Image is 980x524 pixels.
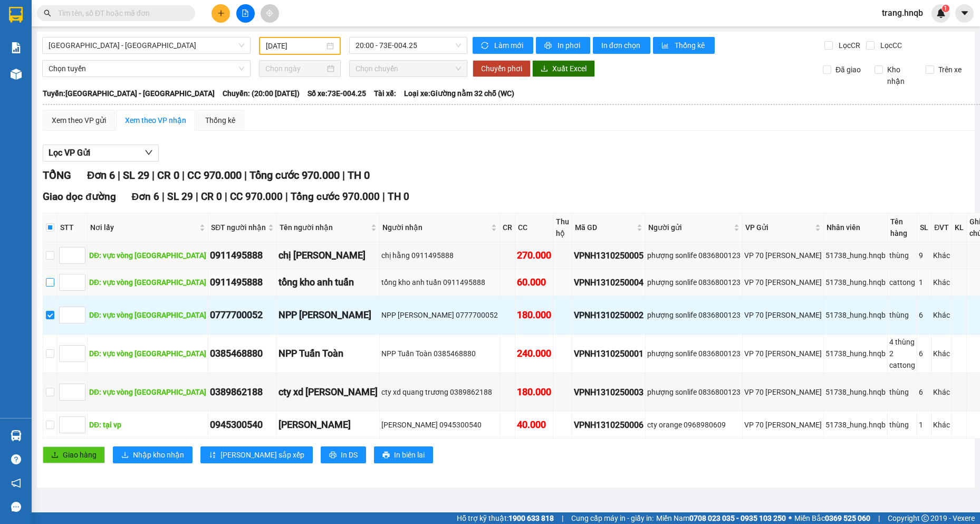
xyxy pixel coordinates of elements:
td: VPNH1310250006 [572,412,646,439]
span: | [196,190,198,203]
span: copyright [921,515,929,522]
input: 13/10/2025 [266,40,324,52]
div: 240.000 [517,346,551,361]
td: 0911495888 [208,242,277,269]
td: VP 70 Nguyễn Hoàng [743,296,824,335]
div: phượng sonlife 0836800123 [647,277,741,288]
div: thùng [889,250,915,261]
span: down [145,148,153,157]
div: thùng [889,419,915,431]
div: NPP [PERSON_NAME] 0777700052 [381,309,498,321]
td: 0389862188 [208,373,277,412]
span: | [182,169,185,182]
th: Nhân viên [824,213,888,242]
span: Xuất Excel [552,63,587,74]
div: thùng [889,309,915,321]
div: VP 70 [PERSON_NAME] [744,419,822,431]
div: VPNH1310250003 [574,386,643,399]
td: VP 70 Nguyễn Hoàng [743,242,824,269]
span: Lọc CR [834,40,862,51]
div: cty xd [PERSON_NAME] [278,385,378,399]
span: Hỗ trợ kỹ thuật: [457,512,554,524]
span: In phơi [558,40,582,51]
span: Cung cấp máy in - giấy in: [571,512,654,524]
span: | [878,512,880,524]
span: Lọc CC [876,40,904,51]
sup: 1 [942,5,949,12]
span: TH 0 [348,169,370,182]
div: VPNH1310250001 [574,347,643,360]
div: phượng sonlife 0836800123 [647,386,741,398]
div: 0385468880 [210,346,275,361]
div: DĐ: vực vòng [GEOGRAPHIC_DATA] [89,348,206,359]
div: 51738_hung.hnqb [825,348,886,359]
td: chị hằng [277,242,380,269]
button: file-add [236,4,255,23]
div: 9 [919,250,929,261]
span: CC 970.000 [187,169,242,182]
div: 6 [919,309,929,321]
td: 0911495888 [208,269,277,296]
span: trang.hnqb [873,6,931,20]
span: In đơn chọn [601,40,642,51]
b: Tuyến: [GEOGRAPHIC_DATA] - [GEOGRAPHIC_DATA] [43,89,215,98]
th: SL [917,213,931,242]
span: Chọn chuyến [356,61,461,77]
span: message [11,502,21,512]
span: download [121,451,129,460]
div: 0911495888 [210,248,275,263]
span: Người nhận [382,222,489,233]
span: Người gửi [648,222,732,233]
span: | [118,169,120,182]
span: question-circle [11,454,21,464]
span: sort-ascending [209,451,216,460]
span: Nhập kho nhận [133,449,184,461]
span: Đơn 6 [132,190,160,203]
div: 0945300540 [210,417,275,432]
input: Chọn ngày [265,63,325,74]
span: VP Gửi [745,222,813,233]
div: chị [PERSON_NAME] [278,248,378,263]
span: printer [544,42,553,50]
span: Tổng cước 970.000 [291,190,380,203]
div: cty xd quang trương 0389862188 [381,386,498,398]
div: NPP Tuấn Toàn [278,346,378,361]
div: 0389862188 [210,385,275,399]
td: tổng kho anh tuấn [277,269,380,296]
span: | [342,169,345,182]
span: [PERSON_NAME] sắp xếp [220,449,304,461]
div: Xem theo VP gửi [52,115,106,126]
span: upload [51,451,59,460]
div: Khác [933,250,950,261]
div: 51738_hung.hnqb [825,250,886,261]
div: Thống kê [205,115,235,126]
div: 51738_hung.hnqb [825,386,886,398]
button: In đơn chọn [593,37,650,54]
td: NPP Minh Lan [277,296,380,335]
span: | [162,190,165,203]
div: 0911495888 [210,275,275,290]
span: Thống kê [675,40,706,51]
img: warehouse-icon [11,69,22,80]
span: Đã giao [831,64,865,75]
span: Giao dọc đường [43,190,116,203]
div: 270.000 [517,248,551,263]
span: | [382,190,385,203]
div: DĐ: tại vp [89,419,206,431]
span: Tổng cước 970.000 [249,169,340,182]
button: Lọc VP Gửi [43,145,159,161]
div: 1 [919,419,929,431]
span: Chọn tuyến [49,61,244,77]
td: VP 70 Nguyễn Hoàng [743,335,824,373]
button: printerIn biên lai [374,446,433,463]
div: 6 [919,348,929,359]
button: plus [212,4,230,23]
th: Tên hàng [888,213,917,242]
button: caret-down [955,4,974,23]
td: VP 70 Nguyễn Hoàng [743,412,824,439]
td: VP 70 Nguyễn Hoàng [743,373,824,412]
div: DĐ: vực vòng [GEOGRAPHIC_DATA] [89,277,206,288]
span: Mã GD [575,222,635,233]
span: search [44,9,51,17]
div: VPNH1310250006 [574,418,643,432]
